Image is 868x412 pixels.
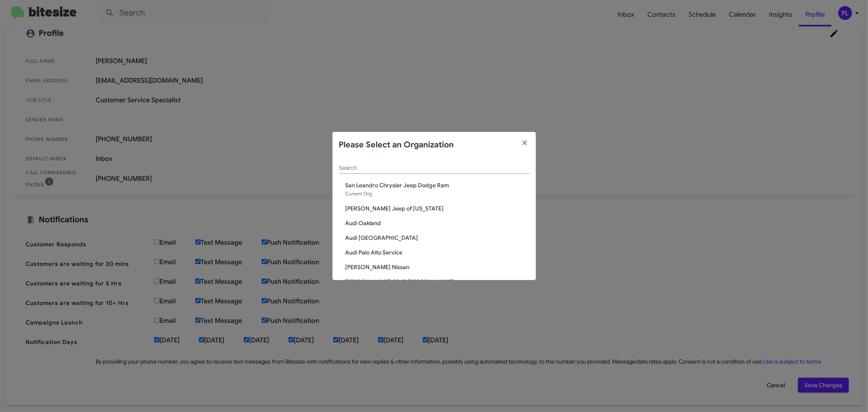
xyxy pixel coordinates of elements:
[339,138,454,151] h2: Please Select an Organization
[345,248,529,256] span: Audi Palo Alto Service
[345,181,529,189] span: San Leandro Chrysler Jeep Dodge Ram
[345,219,529,227] span: Audi Oakland
[345,278,529,286] span: [PERSON_NAME] CDJR [PERSON_NAME]
[345,234,529,242] span: Audi [GEOGRAPHIC_DATA]
[345,191,372,197] span: Current Org
[345,204,529,213] span: [PERSON_NAME] Jeep of [US_STATE]
[345,263,529,271] span: [PERSON_NAME] Nissan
